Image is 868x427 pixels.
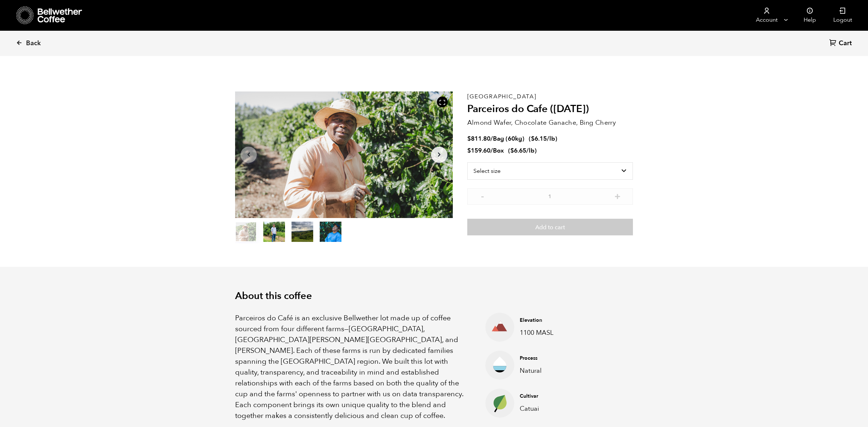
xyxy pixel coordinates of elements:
h4: Cultivar [520,393,622,400]
h4: Elevation [520,317,622,324]
span: / [490,134,493,143]
span: $ [467,134,471,143]
span: Bag (60kg) [493,134,524,143]
span: Cart [839,39,852,48]
span: $ [467,146,471,155]
button: + [613,192,622,199]
span: Back [26,39,41,48]
button: - [478,192,487,199]
bdi: 6.65 [510,146,526,155]
span: $ [531,134,535,143]
span: /lb [526,146,535,155]
p: Parceiros do Café is an exclusive Bellwether lot made up of coffee sourced from four different fa... [235,313,467,421]
span: ( ) [529,134,557,143]
p: Almond Wafer, Chocolate Ganache, Bing Cherry [467,118,633,128]
p: Catuai [520,404,622,414]
p: 1100 MASL [520,328,622,338]
span: Box [493,146,504,155]
bdi: 811.80 [467,134,490,143]
span: / [490,146,493,155]
bdi: 159.60 [467,146,490,155]
h2: About this coffee [235,290,633,302]
span: /lb [547,134,555,143]
p: Natural [520,366,622,376]
span: ( ) [508,146,537,155]
bdi: 6.15 [531,134,547,143]
span: $ [510,146,514,155]
button: Add to cart [467,219,633,235]
h2: Parceiros do Cafe ([DATE]) [467,103,633,115]
a: Cart [829,39,854,48]
h4: Process [520,355,622,362]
